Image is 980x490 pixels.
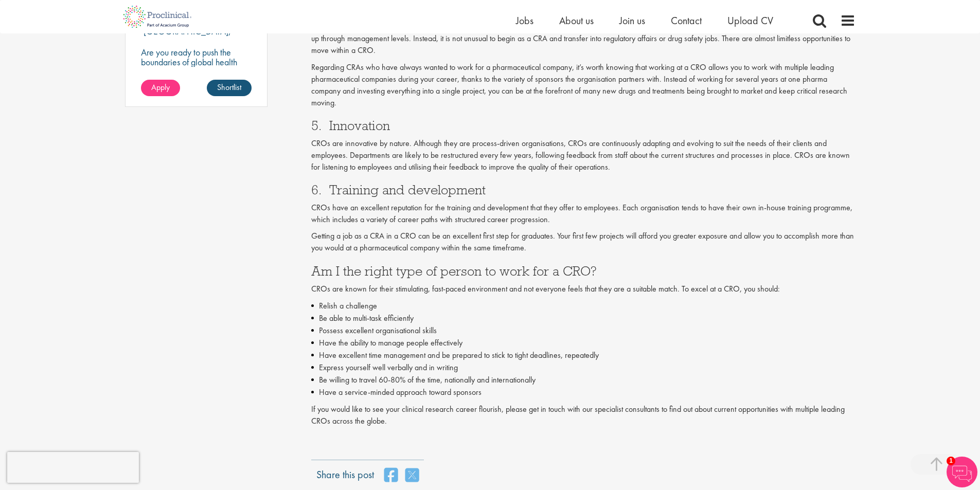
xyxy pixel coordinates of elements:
[207,80,252,96] a: Shortlist
[311,283,856,295] p: CROs are known for their stimulating, fast-paced environment and not everyone feels that they are...
[311,361,856,374] li: Express yourself well verbally and in writing
[311,324,856,337] li: Possess excellent organisational skills
[311,264,856,278] h3: Am I the right type of person to work for a CRO?
[311,312,856,324] li: Be able to multi-task efficiently
[311,119,856,132] h3: 5. Innovation
[316,467,374,475] label: Share this post
[311,300,856,312] li: Relish a challenge
[141,25,231,47] p: [GEOGRAPHIC_DATA], [GEOGRAPHIC_DATA]
[151,82,170,93] span: Apply
[311,404,856,427] p: If you would like to see your clinical research career flourish, please get in touch with our spe...
[311,349,856,361] li: Have excellent time management and be prepared to stick to tight deadlines, repeatedly
[384,467,398,483] a: share on facebook
[311,138,856,173] p: CROs are innovative by nature. Although they are process-driven organisations, CROs are continuou...
[311,386,856,398] li: Have a service-minded approach toward sponsors
[141,80,180,96] a: Apply
[7,452,139,483] iframe: reCAPTCHA
[671,14,702,27] a: Contact
[947,457,977,487] img: Chatbot
[311,202,856,226] p: CROs have an excellent reputation for the training and development that they offer to employees. ...
[141,47,252,106] p: Are you ready to push the boundaries of global health and make a lasting impact? This role at a h...
[947,457,955,465] span: 1
[405,467,419,483] a: share on twitter
[311,62,856,108] p: Regarding CRAs who have always wanted to work for a pharmaceutical company, it’s worth knowing th...
[311,374,856,386] li: Be willing to travel 60-80% of the time, nationally and internationally
[311,230,856,254] p: Getting a job as a CRA in a CRO can be an excellent first step for graduates. Your first few proj...
[727,14,773,27] a: Upload CV
[619,14,645,27] a: Join us
[311,183,856,196] h3: 6. Training and development
[559,14,594,27] a: About us
[516,14,533,27] a: Jobs
[311,337,856,349] li: Have the ability to manage people effectively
